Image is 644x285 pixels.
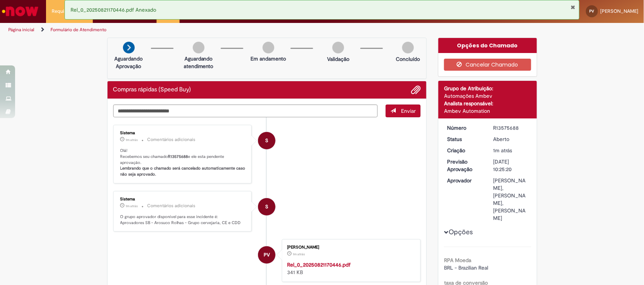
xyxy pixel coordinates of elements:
[126,138,138,142] time: 29/09/2025 10:25:32
[493,158,529,173] div: [DATE] 10:25:20
[293,252,305,256] span: 1m atrás
[444,59,531,71] button: Cancelar Chamado
[293,252,305,256] time: 29/09/2025 10:25:17
[1,4,40,19] img: ServiceNow
[265,132,268,150] span: S
[411,85,421,95] button: Adicionar anexos
[493,124,529,132] div: R13575688
[258,132,275,149] div: System
[193,42,204,53] img: img-circle-grey.png
[258,246,275,264] div: Patricia De Nazare Almeida Valente
[120,165,247,177] b: Lembrando que o chamado será cancelado automaticamente caso não seja aprovado.
[120,214,246,226] p: O grupo aprovador disponível para esse incidente é: Aprovadores SB - Arosuco Rolhas - Grupo cerve...
[441,135,488,143] dt: Status
[402,42,414,53] img: img-circle-grey.png
[493,147,529,154] div: 29/09/2025 13:25:20
[327,55,349,63] p: Validação
[71,6,156,13] span: Rel_0_20250821170446.pdf Anexado
[438,38,537,53] div: Opções do Chamado
[444,92,531,100] div: Automações Ambev
[287,261,413,276] div: 341 KB
[113,86,191,93] h2: Compras rápidas (Speed Buy) Histórico de tíquete
[51,27,106,33] a: Formulário de Atendimento
[493,135,529,143] div: Aberto
[493,147,512,154] span: 1m atrás
[441,147,488,154] dt: Criação
[444,107,531,115] div: Ambev Automation
[126,204,138,208] span: 1m atrás
[126,204,138,208] time: 29/09/2025 10:25:29
[148,136,196,143] small: Comentários adicionais
[8,27,34,33] a: Página inicial
[396,55,420,63] p: Concluído
[168,154,188,159] b: R13575688
[401,108,416,114] span: Enviar
[148,203,196,209] small: Comentários adicionais
[444,85,531,92] div: Grupo de Atribuição:
[493,177,529,222] div: [PERSON_NAME], [PERSON_NAME], [PERSON_NAME]
[258,198,275,215] div: System
[111,55,147,70] p: Aguardando Aprovação
[287,261,350,268] a: Rel_0_20250821170446.pdf
[6,23,424,37] ul: Trilhas de página
[120,148,246,177] p: Olá! Recebemos seu chamado e ele esta pendente aprovação.
[120,197,246,202] div: Sistema
[441,177,488,184] dt: Aprovador
[251,55,286,62] p: Em andamento
[120,131,246,135] div: Sistema
[386,105,421,117] button: Enviar
[441,124,488,132] dt: Número
[180,55,217,70] p: Aguardando atendimento
[126,138,138,142] span: 1m atrás
[332,42,344,53] img: img-circle-grey.png
[264,246,270,264] span: PV
[590,9,595,14] span: PV
[113,105,378,118] textarea: Digite sua mensagem aqui...
[600,8,638,14] span: [PERSON_NAME]
[441,158,488,173] dt: Previsão Aprovação
[265,198,268,216] span: S
[444,100,531,107] div: Analista responsável:
[570,4,575,10] button: Fechar Notificação
[444,264,488,271] span: BRL - Brazilian Real
[52,8,78,15] span: Requisições
[263,42,274,53] img: img-circle-grey.png
[123,42,135,53] img: arrow-next.png
[287,245,413,250] div: [PERSON_NAME]
[444,257,471,264] b: RPA Moeda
